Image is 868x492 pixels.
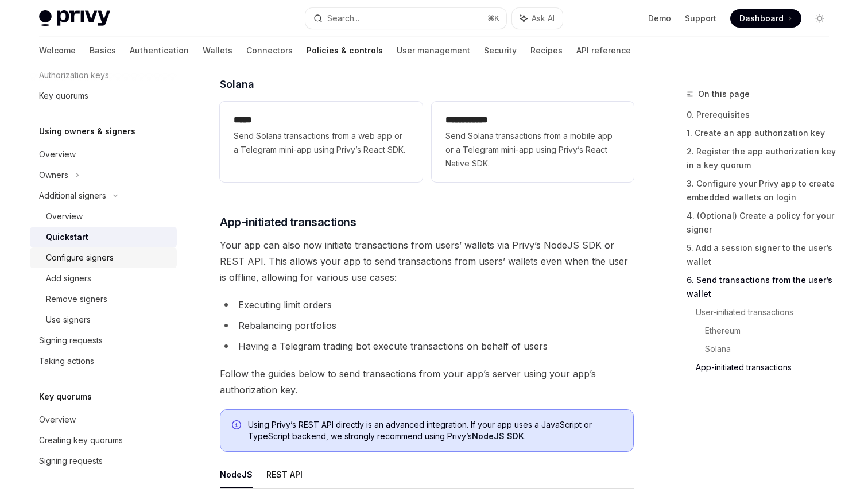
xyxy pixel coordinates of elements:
[220,338,634,354] li: Having a Telegram trading bot execute transactions on behalf of users
[687,271,838,303] a: 6. Send transactions from the user’s wallet
[730,9,801,28] a: Dashboard
[220,102,422,182] a: *****Send Solana transactions from a web app or a Telegram mini-app using Privy’s React SDK.
[685,13,716,24] a: Support
[512,8,563,29] button: Ask AI
[696,358,838,377] a: App-initiated transactions
[327,11,359,25] div: Search...
[30,330,177,351] a: Signing requests
[220,461,253,488] button: NodeJS
[30,227,177,247] a: Quickstart
[576,37,631,64] a: API reference
[705,340,838,358] a: Solana
[39,37,76,64] a: Welcome
[248,419,622,442] span: Using Privy’s REST API directly is an advanced integration. If your app uses a JavaScript or Type...
[532,13,555,24] span: Ask AI
[487,14,499,23] span: ⌘ K
[39,413,76,427] div: Overview
[30,351,177,371] a: Taking actions
[687,106,838,124] a: 0. Prerequisites
[39,148,76,161] div: Overview
[46,292,107,306] div: Remove signers
[30,409,177,430] a: Overview
[30,289,177,309] a: Remove signers
[234,129,408,157] span: Send Solana transactions from a web app or a Telegram mini-app using Privy’s React SDK.
[687,239,838,271] a: 5. Add a session signer to the user’s wallet
[307,37,383,64] a: Policies & controls
[232,420,243,432] svg: Info
[472,431,524,441] a: NodeJS SDK
[739,13,784,24] span: Dashboard
[220,366,634,398] span: Follow the guides below to send transactions from your app’s server using your app’s authorizatio...
[46,210,83,223] div: Overview
[246,37,293,64] a: Connectors
[687,207,838,239] a: 4. (Optional) Create a policy for your signer
[30,86,177,106] a: Key quorums
[39,390,92,404] h5: Key quorums
[39,189,106,203] div: Additional signers
[811,9,829,28] button: Toggle dark mode
[39,10,110,26] img: light logo
[305,8,506,29] button: Search...⌘K
[30,451,177,471] a: Signing requests
[30,268,177,289] a: Add signers
[220,76,254,92] span: Solana
[266,461,303,488] button: REST API
[30,430,177,451] a: Creating key quorums
[203,37,232,64] a: Wallets
[39,125,135,138] h5: Using owners & signers
[705,321,838,340] a: Ethereum
[46,251,114,265] div: Configure signers
[484,37,517,64] a: Security
[30,144,177,165] a: Overview
[46,272,91,285] div: Add signers
[220,317,634,334] li: Rebalancing portfolios
[30,206,177,227] a: Overview
[432,102,634,182] a: **** **** **Send Solana transactions from a mobile app or a Telegram mini-app using Privy’s React...
[46,230,88,244] div: Quickstart
[696,303,838,321] a: User-initiated transactions
[39,454,103,468] div: Signing requests
[445,129,620,171] span: Send Solana transactions from a mobile app or a Telegram mini-app using Privy’s React Native SDK.
[90,37,116,64] a: Basics
[687,175,838,207] a: 3. Configure your Privy app to create embedded wallets on login
[220,214,356,230] span: App-initiated transactions
[220,297,634,313] li: Executing limit orders
[648,13,671,24] a: Demo
[39,168,68,182] div: Owners
[46,313,91,327] div: Use signers
[397,37,470,64] a: User management
[530,37,563,64] a: Recipes
[39,354,94,368] div: Taking actions
[687,142,838,175] a: 2. Register the app authorization key in a key quorum
[39,433,123,447] div: Creating key quorums
[130,37,189,64] a: Authentication
[39,334,103,347] div: Signing requests
[30,247,177,268] a: Configure signers
[220,237,634,285] span: Your app can also now initiate transactions from users’ wallets via Privy’s NodeJS SDK or REST AP...
[30,309,177,330] a: Use signers
[39,89,88,103] div: Key quorums
[698,87,750,101] span: On this page
[687,124,838,142] a: 1. Create an app authorization key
